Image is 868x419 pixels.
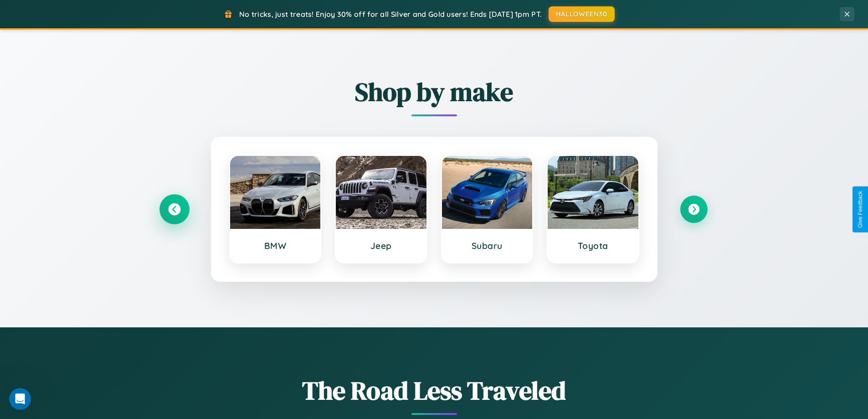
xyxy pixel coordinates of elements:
[557,240,629,251] h3: Toyota
[549,6,615,22] button: HALLOWEEN30
[857,191,863,228] div: Give Feedback
[9,388,31,410] iframe: Intercom live chat
[239,240,312,251] h3: BMW
[161,74,708,109] h2: Shop by make
[451,240,524,251] h3: Subaru
[161,373,708,408] h1: The Road Less Traveled
[345,240,417,251] h3: Jeep
[239,10,542,19] span: No tricks, just treats! Enjoy 30% off for all Silver and Gold users! Ends [DATE] 1pm PT.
